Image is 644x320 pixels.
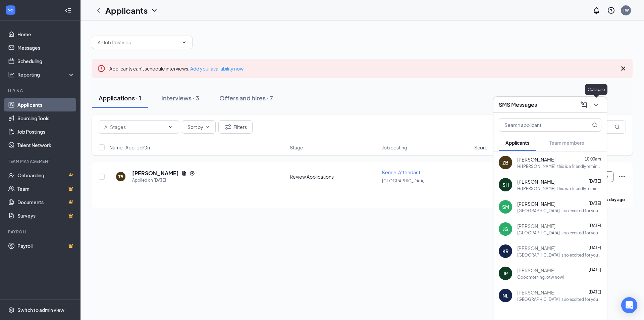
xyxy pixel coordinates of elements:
a: Talent Network [17,138,75,152]
span: [GEOGRAPHIC_DATA] [382,178,425,183]
svg: WorkstreamLogo [7,7,14,13]
svg: ChevronDown [205,124,210,130]
h1: Applicants [105,5,148,16]
button: ChevronDown [591,99,601,110]
svg: Settings [8,307,15,313]
span: Name · Applied On [109,144,150,151]
div: Hiring [8,88,73,94]
div: Applications · 1 [99,94,141,102]
a: Add your availability now [190,65,244,72]
div: [GEOGRAPHIC_DATA] is so excited for you to join our team! Do you know anyone else who might be in... [517,296,601,302]
span: [DATE] [589,179,601,184]
div: Team Management [8,158,73,164]
span: [PERSON_NAME] [517,245,555,252]
svg: ChevronDown [181,40,187,45]
a: TeamCrown [17,182,75,195]
span: [PERSON_NAME] [517,289,555,296]
button: Sort byChevronDown [182,120,216,134]
svg: Notifications [592,6,600,14]
svg: MagnifyingGlass [592,122,597,128]
svg: MagnifyingGlass [614,124,620,130]
svg: Collapse [65,7,71,14]
svg: Filter [224,123,232,131]
div: JP [503,270,508,277]
a: PayrollCrown [17,239,75,253]
div: Open Intercom Messenger [621,297,637,313]
span: Applicants can't schedule interviews. [109,65,244,72]
div: [GEOGRAPHIC_DATA] is so excited for you to join our team! Do you know anyone else who might be in... [517,208,601,214]
div: Switch to admin view [17,307,64,313]
div: Review Applications [290,173,378,180]
span: [DATE] [589,223,601,228]
span: [PERSON_NAME] [517,267,555,274]
span: [PERSON_NAME] [517,178,555,185]
svg: ChevronLeft [95,6,103,14]
a: Home [17,28,75,41]
div: Reporting [17,71,75,78]
div: Hi [PERSON_NAME], this is a friendly reminder. Your meeting with [GEOGRAPHIC_DATA] for Kennel Att... [517,186,601,191]
span: [PERSON_NAME] [517,200,555,207]
div: Applied on [DATE] [132,177,195,184]
svg: Error [97,64,105,73]
div: Hi [PERSON_NAME], this is a friendly reminder. Your meeting with [GEOGRAPHIC_DATA] for Kennel Att... [517,164,601,169]
div: Offers and hires · 7 [219,94,273,102]
a: Applicants [17,98,75,111]
div: JG [503,226,508,232]
div: Payroll [8,229,73,235]
span: Applicants [505,140,529,146]
span: [DATE] [589,289,601,294]
span: Kennel Attendant [382,169,420,175]
input: All Job Postings [98,39,179,46]
span: 10:00am [585,156,601,162]
a: DocumentsCrown [17,195,75,209]
a: Messages [17,41,75,54]
div: [GEOGRAPHIC_DATA] is so excited for you to join our team! Do you know anyone else who might be in... [517,230,601,236]
span: [DATE] [589,201,601,206]
b: a day ago [606,197,625,202]
div: Collapse [585,84,607,95]
div: SM [502,203,509,210]
span: Stage [290,144,303,151]
svg: Analysis [8,71,15,78]
input: Search applicant [499,119,579,131]
div: [GEOGRAPHIC_DATA] is so excited for you to join our team! Do you know anyone else who might be in... [517,252,601,258]
span: Job posting [382,144,407,151]
span: [DATE] [589,245,601,250]
svg: QuestionInfo [607,6,615,14]
div: Goodmorning, otw now! [517,274,564,280]
svg: Cross [619,64,627,73]
button: Filter Filters [218,120,253,134]
div: SH [502,181,509,188]
span: Team members [549,140,584,146]
a: SurveysCrown [17,209,75,222]
svg: ChevronDown [150,6,158,14]
h3: SMS Messages [499,101,537,108]
span: [PERSON_NAME] [517,223,555,229]
div: ZB [502,159,508,166]
span: Score [474,144,488,151]
a: Scheduling [17,54,75,68]
h5: [PERSON_NAME] [132,170,179,177]
div: TW [623,7,629,13]
div: KR [502,248,508,255]
div: Interviews · 3 [161,94,199,102]
svg: Document [181,171,187,176]
svg: ComposeMessage [580,101,588,109]
svg: Reapply [190,171,195,176]
span: [PERSON_NAME] [517,156,555,163]
div: TB [118,174,123,180]
span: Sort by [187,125,203,129]
svg: Ellipses [618,173,626,181]
a: Job Postings [17,125,75,138]
input: All Stages [104,123,165,131]
div: NL [502,292,508,299]
svg: ChevronDown [592,101,600,109]
span: [DATE] [589,267,601,272]
a: OnboardingCrown [17,169,75,182]
a: Sourcing Tools [17,111,75,125]
svg: ChevronDown [168,124,173,130]
button: ComposeMessage [579,99,589,110]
